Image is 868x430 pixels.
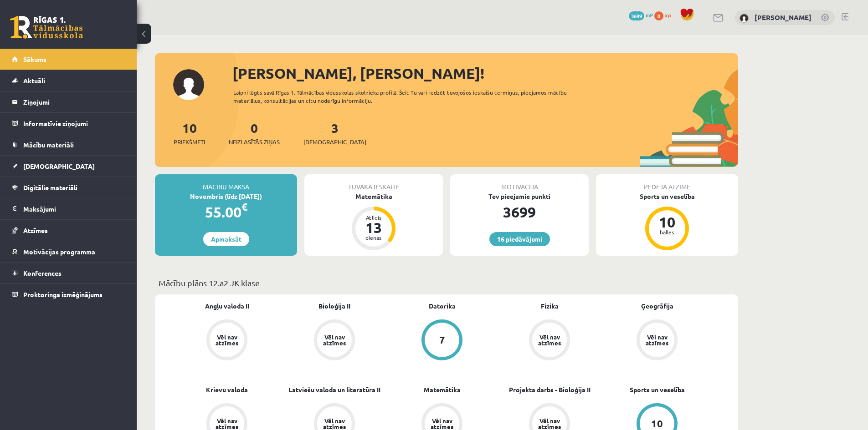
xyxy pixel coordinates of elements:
[429,301,456,311] a: Datorika
[281,319,388,362] a: Vēl nav atzīmes
[23,76,45,85] span: Aktuāli
[214,418,240,430] div: Vēl nav atzīmes
[653,229,681,235] div: balles
[23,269,62,277] span: Konferences
[205,301,249,311] a: Angļu valoda II
[159,277,734,289] p: Mācību plāns 12.a2 JK klase
[12,49,125,70] a: Sākums
[23,290,103,298] span: Proktoringa izmēģinājums
[174,120,205,147] a: 10Priekšmeti
[424,385,461,395] a: Matemātika
[439,335,445,345] div: 7
[23,55,46,63] span: Sākums
[629,11,653,19] a: 3699 mP
[304,174,443,192] div: Tuvākā ieskaite
[596,174,738,192] div: Pēdējā atzīme
[214,334,240,346] div: Vēl nav atzīmes
[12,91,125,112] a: Ziņojumi
[173,319,281,362] a: Vēl nav atzīmes
[303,120,366,147] a: 3[DEMOGRAPHIC_DATA]
[541,301,559,311] a: Fizika
[12,156,125,177] a: [DEMOGRAPHIC_DATA]
[23,141,74,149] span: Mācību materiāli
[450,201,589,223] div: 3699
[23,91,125,112] legend: Ziņojumi
[665,11,671,19] span: xp
[322,334,347,346] div: Vēl nav atzīmes
[388,319,496,362] a: 7
[596,192,738,252] a: Sports un veselība 10 balles
[646,11,653,19] span: mP
[318,301,350,311] a: Bioloģija II
[241,200,247,213] span: €
[12,70,125,91] a: Aktuāli
[288,385,380,395] a: Latviešu valoda un literatūra II
[23,248,95,256] span: Motivācijas programma
[360,235,387,240] div: dienas
[644,334,670,346] div: Vēl nav atzīmes
[509,385,591,395] a: Projekta darbs - Bioloģija II
[23,226,48,234] span: Atzīmes
[489,232,550,246] a: 16 piedāvājumi
[322,418,347,430] div: Vēl nav atzīmes
[12,220,125,241] a: Atzīmes
[229,120,280,147] a: 0Neizlasītās ziņas
[654,11,675,19] a: 0 xp
[596,192,738,201] div: Sports un veselība
[155,201,297,223] div: 55.00
[450,192,589,201] div: Tev pieejamie punkti
[155,192,297,201] div: Novembris (līdz [DATE])
[303,137,366,147] span: [DEMOGRAPHIC_DATA]
[229,137,280,147] span: Neizlasītās ziņas
[429,418,455,430] div: Vēl nav atzīmes
[603,319,711,362] a: Vēl nav atzīmes
[755,13,812,22] a: [PERSON_NAME]
[641,301,673,311] a: Ģeogrāfija
[651,419,663,429] div: 10
[360,215,387,220] div: Atlicis
[12,134,125,155] a: Mācību materiāli
[23,183,77,192] span: Digitālie materiāli
[232,62,738,84] div: [PERSON_NAME], [PERSON_NAME]!
[174,137,205,147] span: Priekšmeti
[10,16,83,39] a: Rīgas 1. Tālmācības vidusskola
[206,385,248,395] a: Krievu valoda
[629,11,644,20] span: 3699
[12,177,125,198] a: Digitālie materiāli
[12,263,125,283] a: Konferences
[203,232,249,246] a: Apmaksāt
[304,192,443,252] a: Matemātika Atlicis 13 dienas
[233,88,583,105] div: Laipni lūgts savā Rīgas 1. Tālmācības vidusskolas skolnieka profilā. Šeit Tu vari redzēt tuvojošo...
[12,241,125,262] a: Motivācijas programma
[654,11,663,20] span: 0
[740,14,749,23] img: Rita Margarita Metuzāle
[155,174,297,192] div: Mācību maksa
[537,418,562,430] div: Vēl nav atzīmes
[12,198,125,219] a: Maksājumi
[630,385,685,395] a: Sports un veselība
[537,334,562,346] div: Vēl nav atzīmes
[450,174,589,192] div: Motivācija
[496,319,603,362] a: Vēl nav atzīmes
[23,162,95,170] span: [DEMOGRAPHIC_DATA]
[23,198,125,219] legend: Maksājumi
[653,215,681,229] div: 10
[304,192,443,201] div: Matemātika
[12,113,125,134] a: Informatīvie ziņojumi
[360,220,387,235] div: 13
[12,284,125,305] a: Proktoringa izmēģinājums
[23,113,125,134] legend: Informatīvie ziņojumi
